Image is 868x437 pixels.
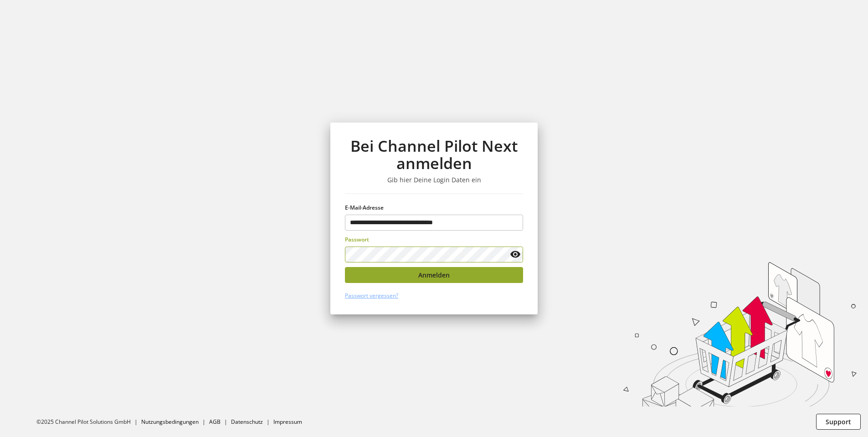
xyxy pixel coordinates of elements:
[345,204,384,211] span: E-Mail-Adresse
[345,292,398,299] a: Passwort vergessen?
[496,249,507,260] keeper-lock: Open Keeper Popup
[418,270,450,280] span: Anmelden
[231,418,263,426] a: Datenschutz
[345,176,523,184] h3: Gib hier Deine Login Daten ein
[816,414,861,430] button: Support
[345,236,369,243] span: Passwort
[273,418,302,426] a: Impressum
[141,418,199,426] a: Nutzungsbedingungen
[209,418,221,426] a: AGB
[345,137,523,172] h1: Bei Channel Pilot Next anmelden
[36,418,141,426] li: ©2025 Channel Pilot Solutions GmbH
[345,267,523,283] button: Anmelden
[826,417,851,427] span: Support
